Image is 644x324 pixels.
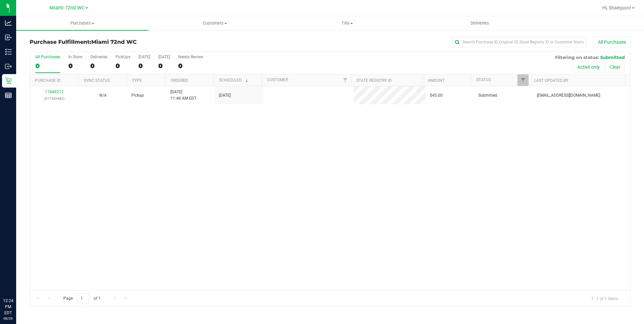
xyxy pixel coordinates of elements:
p: (317300482) [34,95,75,102]
input: Search Purchase ID, Original ID, State Registry ID or Customer Name... [452,37,587,47]
div: 0 [90,62,107,70]
a: Last Updated By [534,78,568,83]
a: Ordered [171,78,188,83]
a: Status [476,77,491,82]
inline-svg: Inbound [5,34,12,41]
button: N/A [99,92,107,99]
a: Purchase ID [35,78,61,83]
span: Hi, Shaequon! [602,5,631,10]
a: Sync Status [84,78,110,83]
a: Customer [267,77,288,82]
h3: Purchase Fulfillment: [30,39,230,45]
p: 12:24 PM EDT [3,298,13,316]
iframe: Resource center [7,270,27,290]
div: All Purchases [35,55,60,59]
input: 1 [77,293,89,304]
a: Purchases [16,16,149,30]
a: Filter [340,74,351,86]
div: PickUps [116,55,130,59]
span: Filtering on status: [555,55,599,60]
span: Submitted [600,55,625,60]
span: Deliveries [461,20,498,26]
div: 0 [158,62,170,70]
a: State Registry ID [356,78,392,83]
div: Deliveries [90,55,107,59]
a: Filter [517,74,528,86]
button: All Purchases [593,36,631,48]
span: $45.00 [430,92,443,99]
a: 11849212 [45,90,64,94]
a: Customers [149,16,281,30]
span: Miami 72nd WC [50,5,85,11]
div: 0 [116,62,130,70]
span: Submitted [478,92,497,99]
span: Purchases [16,20,149,26]
inline-svg: Outbound [5,63,12,70]
span: Miami 72nd WC [91,39,137,45]
div: In Store [68,55,82,59]
div: 0 [138,62,150,70]
div: 0 [68,62,82,70]
a: Deliveries [414,16,546,30]
button: Active only [573,61,604,73]
span: [DATE] [219,92,231,99]
div: 0 [178,62,203,70]
span: [DATE] 11:48 AM EDT [170,89,196,102]
inline-svg: Inventory [5,48,12,55]
span: [EMAIL_ADDRESS][DOMAIN_NAME] [537,92,600,99]
span: 1 - 1 of 1 items [586,293,623,303]
div: [DATE] [138,55,150,59]
a: Type [132,78,142,83]
span: Pickup [131,92,144,99]
inline-svg: Reports [5,92,12,99]
button: Clear [605,61,625,73]
p: 08/26 [3,316,13,321]
span: Not Applicable [99,93,107,98]
div: 0 [35,62,60,70]
a: Scheduled [219,78,250,83]
span: Tills [282,20,413,26]
div: [DATE] [158,55,170,59]
span: Customers [149,20,281,26]
a: Amount [428,78,445,83]
a: Tills [281,16,414,30]
div: Needs Review [178,55,203,59]
inline-svg: Analytics [5,20,12,26]
inline-svg: Retail [5,77,12,84]
span: Page of 1 [58,293,106,304]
